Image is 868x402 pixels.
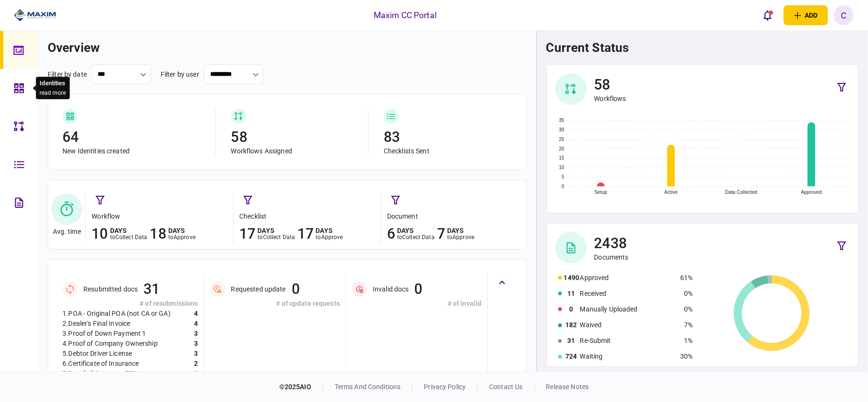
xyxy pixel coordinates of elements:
button: open notifications list [758,5,778,25]
div: 2 [194,369,198,379]
div: 1490 [564,273,579,283]
div: 31 [143,280,160,299]
div: days [397,227,435,234]
div: 1% [680,336,693,346]
div: Waiting [580,352,676,362]
div: Re-Submit [580,336,676,346]
span: approve [452,234,474,241]
div: 7 [437,224,445,243]
div: 6 . Certificate of Insurance [62,359,139,369]
div: 0% [680,289,693,299]
div: 4 . Proof of Company Ownership [62,339,158,349]
h1: overview [48,40,527,55]
span: approve [321,234,343,241]
div: 3 . Proof of Down Payment 1 [62,329,146,339]
h1: current status [546,40,858,55]
div: 7 . Proof of Company FEIN [62,369,140,379]
div: days [447,227,474,234]
div: 1 . POA - Original POA (not CA or GA) [62,309,171,319]
div: to [397,234,435,241]
div: 3 [194,349,198,359]
div: 30% [680,352,693,362]
div: 724 [564,352,579,362]
div: 18 [150,224,166,243]
div: checklist [239,211,376,221]
text: 25 [559,137,564,142]
button: open adding identity options [784,5,828,25]
div: Workflows [594,94,626,103]
a: release notes [546,383,589,391]
div: 10 [92,224,108,243]
div: to [168,234,195,241]
text: Setup [594,190,607,195]
text: 5 [562,174,564,180]
text: 20 [559,146,564,151]
div: Received [580,289,676,299]
div: C [834,5,854,25]
text: 30 [559,127,564,132]
div: 2 [194,359,198,369]
div: Invalid docs [373,285,409,293]
div: 17 [297,224,314,243]
div: 182 [564,320,579,330]
div: document [387,211,524,221]
div: New Identities created [62,147,206,155]
div: 7% [680,320,693,330]
text: Approved [801,190,822,195]
div: Manually Uploaded [580,304,676,314]
div: Identities [40,79,66,88]
a: terms and conditions [335,383,401,391]
div: © 2025 AIO [279,382,323,392]
div: 4 [194,319,198,329]
div: Checklists Sent [384,147,512,155]
div: days [110,227,148,234]
text: 35 [559,118,564,123]
div: to [110,234,148,241]
div: 17 [239,224,255,243]
button: read more [40,90,66,96]
div: 4 [194,309,198,319]
text: 0 [562,184,564,189]
div: 2438 [594,234,629,253]
div: Requested update [231,285,286,293]
div: Approved [580,273,676,283]
div: days [168,227,195,234]
div: Resubmitted docs [83,285,138,293]
div: # of resubmissions [62,299,198,309]
div: Documents [594,253,629,261]
div: days [257,227,295,234]
div: 31 [564,336,579,346]
text: Data Collected [725,190,757,195]
div: 83 [384,128,512,147]
div: to [447,234,474,241]
img: client company logo [14,8,56,22]
div: 6 [387,224,395,243]
div: 0% [680,304,693,314]
div: to [316,234,343,241]
div: 0 [415,280,423,299]
a: contact us [489,383,522,391]
div: days [316,227,343,234]
div: filter by date [48,70,87,80]
text: 10 [559,165,564,170]
div: 61% [680,273,693,283]
div: workflow [92,211,228,221]
div: 58 [231,128,359,147]
div: 3 [194,339,198,349]
div: 2 . Dealer's Final Invoice [62,319,130,329]
div: 11 [564,289,579,299]
div: Maxim CC Portal [374,9,437,21]
div: to [257,234,295,241]
div: filter by user [161,70,199,80]
div: Avg. time [53,228,81,236]
div: Waived [580,320,676,330]
div: 3 [194,329,198,339]
a: privacy policy [424,383,466,391]
span: collect data [263,234,296,241]
div: 5 . Debtor Driver License [62,349,132,359]
span: collect data [402,234,435,241]
div: Workflows Assigned [231,147,359,155]
span: approve [174,234,195,241]
text: Active [664,190,677,195]
div: # of invalid [352,299,481,309]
